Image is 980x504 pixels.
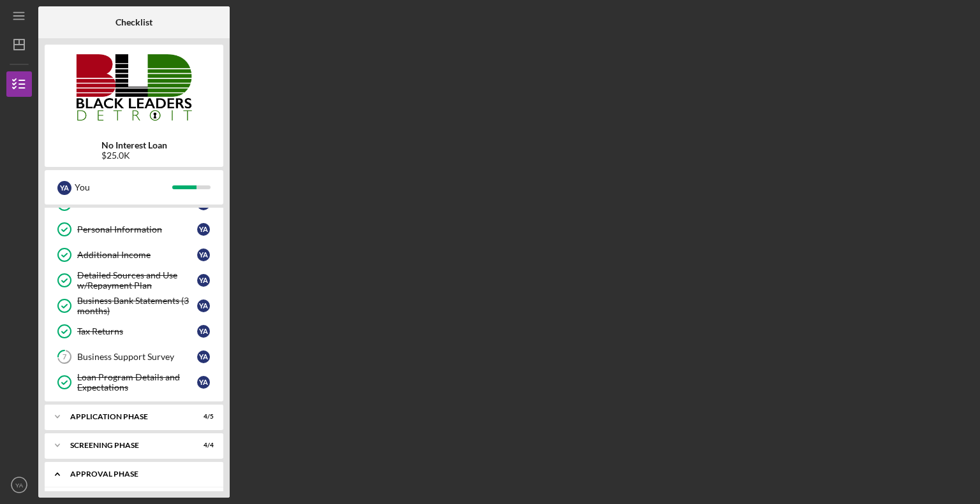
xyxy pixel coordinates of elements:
[197,325,210,338] div: Y A
[51,268,217,293] a: Detailed Sources and Use w/Repayment PlanYA
[70,470,207,478] div: Approval Phase
[77,352,197,362] div: Business Support Survey
[77,326,197,336] div: Tax Returns
[197,274,210,287] div: Y A
[15,482,24,489] text: YA
[77,270,197,291] div: Detailed Sources and Use w/Repayment Plan
[197,248,210,261] div: Y A
[51,293,217,319] a: Business Bank Statements (3 months)YA
[70,442,182,449] div: Screening Phase
[197,223,210,236] div: Y A
[57,181,71,195] div: Y A
[191,442,214,449] div: 4 / 4
[77,250,197,260] div: Additional Income
[51,242,217,268] a: Additional IncomeYA
[51,217,217,242] a: Personal InformationYA
[51,319,217,344] a: Tax ReturnsYA
[6,472,32,498] button: YA
[191,413,214,421] div: 4 / 5
[75,176,172,198] div: You
[77,224,197,234] div: Personal Information
[70,413,182,421] div: Application Phase
[101,150,167,161] div: $25.0K
[197,350,210,363] div: Y A
[77,296,197,316] div: Business Bank Statements (3 months)
[63,353,67,361] tspan: 7
[197,299,210,312] div: Y A
[51,344,217,370] a: 7Business Support SurveyYA
[45,51,223,127] img: Product logo
[101,140,167,150] b: No Interest Loan
[51,370,217,395] a: Loan Program Details and ExpectationsYA
[115,17,152,27] b: Checklist
[197,376,210,389] div: Y A
[77,372,197,392] div: Loan Program Details and Expectations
